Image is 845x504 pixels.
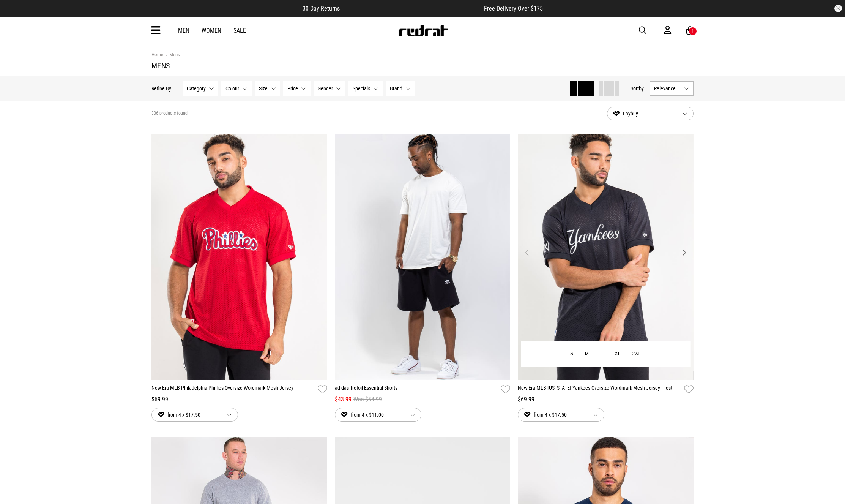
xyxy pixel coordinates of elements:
[386,81,415,96] button: Brand
[607,107,694,120] button: Laybuy
[335,395,352,404] span: $43.99
[518,134,694,380] div: 1 / 4
[335,134,511,380] img: Adidas Trefoil Essential Shorts in Black
[151,395,327,404] div: $69.99
[355,5,469,12] iframe: Customer reviews powered by Trustpilot
[524,410,587,419] span: from 4 x $17.50
[318,85,333,92] span: Gender
[518,134,694,380] img: New Era Mlb New York Yankees Oversize Wordmark Mesh Jersey - Test in Unknown
[341,410,404,419] span: from 4 x $11.00
[484,5,543,12] span: Free Delivery Over $175
[613,109,676,118] span: Laybuy
[151,134,327,380] img: New Era Mlb Philadelphia Phillies Oversize Wordmark Mesh Jersey in Unknown
[259,85,268,92] span: Size
[151,61,694,70] h1: Mens
[335,134,511,380] div: 1 / 4
[518,395,694,404] div: $69.99
[314,81,345,96] button: Gender
[390,85,402,92] span: Brand
[158,410,221,419] span: from 4 x $17.50
[151,408,238,422] button: from 4 x $17.50
[335,408,421,422] button: from 4 x $11.00
[151,85,171,92] p: Refine By
[595,347,609,361] button: L
[564,347,579,361] button: S
[579,347,595,361] button: M
[151,384,315,395] a: New Era MLB Philadelphia Phillies Oversize Wordmark Mesh Jersey
[686,27,694,35] a: 1
[151,52,163,57] a: Home
[221,81,252,96] button: Colour
[692,28,694,34] div: 1
[639,85,644,92] span: by
[225,85,239,92] span: Colour
[178,27,189,34] a: Men
[151,111,188,117] span: 306 products found
[518,384,681,395] a: New Era MLB [US_STATE] Yankees Oversize Wordmark Mesh Jersey - Test
[626,347,647,361] button: 2XL
[341,412,348,417] img: logo-laybuy-by-klarna-heart-black.svg
[187,85,206,92] span: Category
[287,85,298,92] span: Price
[183,81,218,96] button: Category
[650,81,694,96] button: Relevance
[398,25,448,36] img: Redrat logo
[353,395,382,404] span: Was $54.99
[631,84,644,93] button: Sortby
[163,52,180,59] a: Mens
[202,27,221,34] a: Women
[654,85,681,92] span: Relevance
[522,244,532,261] button: Previous slide
[348,81,383,96] button: Specials
[283,81,311,96] button: Price
[613,111,620,117] img: logo-laybuy-by-klarna-heart-black.svg
[518,408,604,422] button: from 4 x $17.50
[524,412,531,417] img: logo-laybuy-by-klarna-heart-black.svg
[335,384,498,395] a: adidas Trefoil Essential Shorts
[255,81,280,96] button: Size
[609,347,626,361] button: XL
[353,85,370,92] span: Specials
[303,5,340,12] span: 30 Day Returns
[158,412,164,417] img: logo-laybuy-by-klarna-heart-black.svg
[233,27,246,34] a: Sale
[679,244,690,261] button: Next slide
